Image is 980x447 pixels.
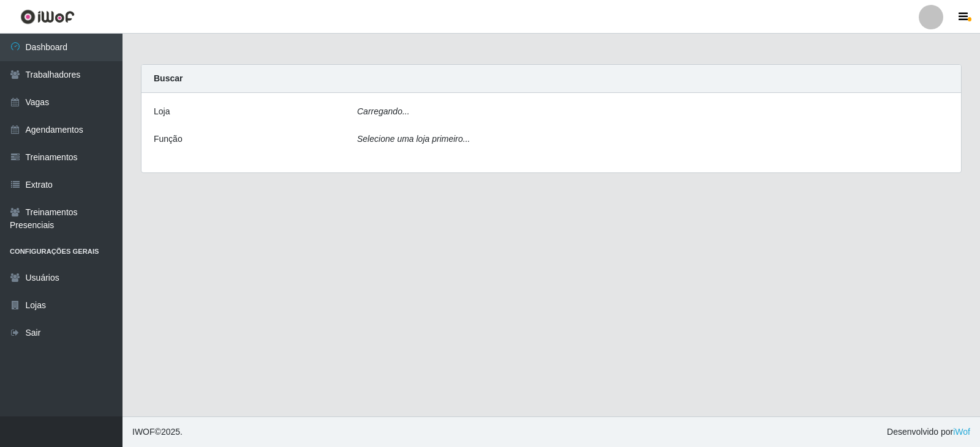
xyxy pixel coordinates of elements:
span: IWOF [132,427,155,437]
label: Função [154,133,183,146]
span: © 2025 . [132,426,183,438]
strong: Buscar [154,73,183,83]
img: CoreUI Logo [20,9,75,24]
i: Selecione uma loja primeiro... [357,134,470,144]
span: Desenvolvido por [887,426,970,438]
i: Carregando... [357,106,410,116]
label: Loja [154,105,170,118]
a: iWof [953,427,970,437]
